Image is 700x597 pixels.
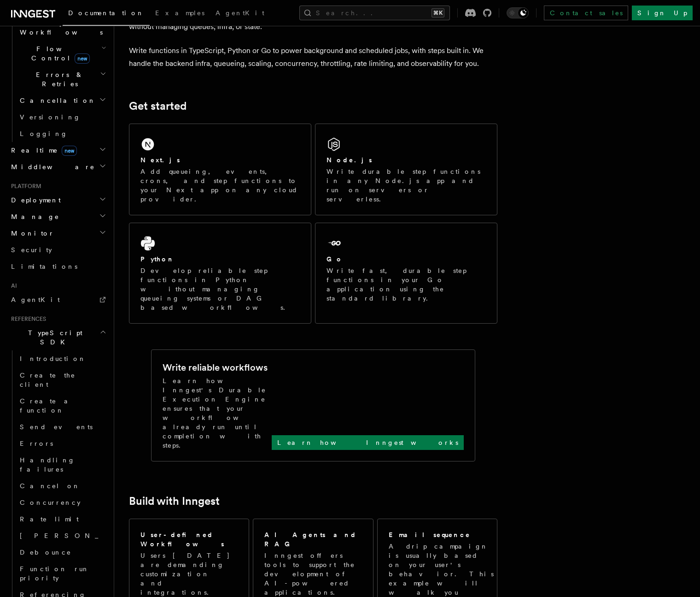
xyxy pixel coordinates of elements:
[7,162,95,171] span: Middleware
[16,419,108,435] a: Send events
[75,53,90,64] span: new
[20,355,86,362] span: Introduction
[20,372,76,388] span: Create the client
[20,549,71,556] span: Debounce
[7,212,59,221] span: Manage
[140,254,175,264] h2: Python
[163,376,272,450] p: Learn how Inngest's Durable Execution Engine ensures that your workflow already run until complet...
[272,435,464,450] a: Learn how Inngest works
[16,511,108,527] a: Rate limit
[63,3,150,26] a: Documentation
[210,3,270,25] a: AgentKit
[68,9,144,17] span: Documentation
[315,124,497,215] a: Node.jsWrite durable step functions in any Node.js app and run on servers or serverless.
[155,9,204,17] span: Examples
[389,530,471,539] h2: Email sequence
[16,41,108,66] button: Flow Controlnew
[432,8,444,18] kbd: ⌘K
[16,96,96,105] span: Cancellation
[16,18,103,37] span: Steps & Workflows
[7,315,46,323] span: References
[7,282,17,290] span: AI
[7,258,108,275] a: Limitations
[544,6,628,20] a: Contact sales
[7,195,61,205] span: Deployment
[20,113,81,121] span: Versioning
[163,361,268,374] h2: Write reliable workflows
[7,242,108,258] a: Security
[11,263,77,270] span: Limitations
[129,44,497,70] p: Write functions in TypeScript, Python or Go to power background and scheduled jobs, with steps bu...
[11,246,52,254] span: Security
[20,532,155,539] span: [PERSON_NAME]
[11,296,60,303] span: AgentKit
[16,367,108,393] a: Create the client
[16,452,108,478] a: Handling failures
[216,9,264,17] span: AgentKit
[7,159,108,175] button: Middleware
[7,291,108,308] a: AgentKit
[62,146,77,156] span: new
[632,6,693,20] a: Sign Up
[327,254,343,264] h2: Go
[7,183,41,190] span: Platform
[16,109,108,125] a: Versioning
[16,350,108,367] a: Introduction
[7,328,99,347] span: TypeScript SDK
[16,527,108,544] a: [PERSON_NAME]
[7,229,54,238] span: Monitor
[20,397,75,414] span: Create a function
[7,146,77,155] span: Realtime
[16,70,100,89] span: Errors & Retries
[7,225,108,242] button: Monitor
[16,393,108,419] a: Create a function
[20,499,81,506] span: Concurrency
[327,155,372,165] h2: Node.js
[129,124,311,215] a: Next.jsAdd queueing, events, crons, and step functions to your Next app on any cloud provider.
[20,440,53,447] span: Errors
[20,456,75,473] span: Handling failures
[16,15,108,41] button: Steps & Workflows
[129,223,311,324] a: PythonDevelop reliable step functions in Python without managing queueing systems or DAG based wo...
[7,208,108,225] button: Manage
[7,142,108,159] button: Realtimenew
[129,100,187,112] a: Get started
[20,565,89,582] span: Function run priority
[16,435,108,452] a: Errors
[277,438,458,447] p: Learn how Inngest works
[16,478,108,494] a: Cancel on
[150,3,210,25] a: Examples
[20,482,80,490] span: Cancel on
[16,544,108,561] a: Debounce
[327,167,486,204] p: Write durable step functions in any Node.js app and run on servers or serverless.
[20,130,68,137] span: Logging
[16,494,108,511] a: Concurrency
[20,423,93,431] span: Send events
[140,266,300,312] p: Develop reliable step functions in Python without managing queueing systems or DAG based workflows.
[140,167,300,204] p: Add queueing, events, crons, and step functions to your Next app on any cloud provider.
[16,66,108,92] button: Errors & Retries
[140,530,238,549] h2: User-defined Workflows
[7,325,108,350] button: TypeScript SDK
[327,266,486,303] p: Write fast, durable step functions in your Go application using the standard library.
[7,192,108,208] button: Deployment
[16,125,108,142] a: Logging
[140,155,180,165] h2: Next.js
[299,6,450,20] button: Search...⌘K
[507,7,529,18] button: Toggle dark mode
[264,530,363,549] h2: AI Agents and RAG
[20,515,79,523] span: Rate limit
[315,223,497,324] a: GoWrite fast, durable step functions in your Go application using the standard library.
[16,44,101,63] span: Flow Control
[16,561,108,586] a: Function run priority
[16,92,108,109] button: Cancellation
[129,495,220,508] a: Build with Inngest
